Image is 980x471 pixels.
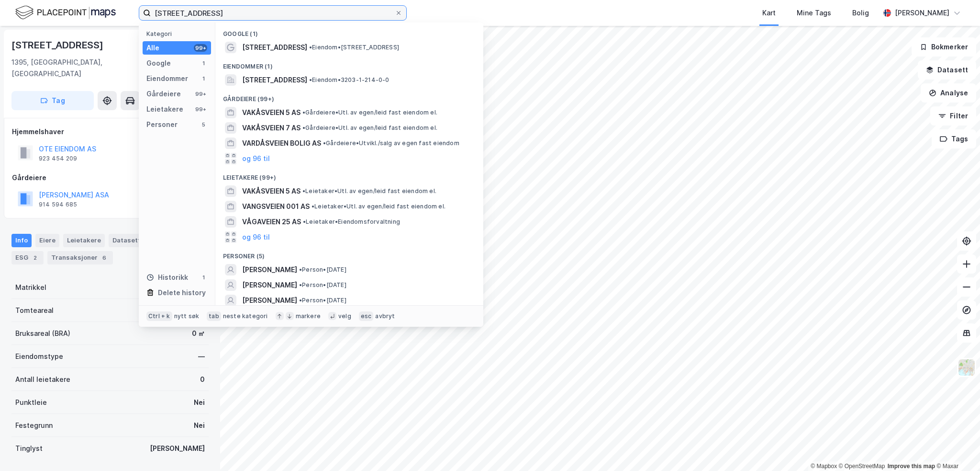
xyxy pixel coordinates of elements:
div: Historikk [146,272,188,283]
span: [PERSON_NAME] [242,279,297,291]
div: Ctrl + k [146,311,172,321]
div: Antall leietakere [15,374,70,385]
span: Gårdeiere • Utl. av egen/leid fast eiendom el. [302,124,437,132]
span: Person • [DATE] [299,297,346,304]
button: og 96 til [242,231,270,243]
div: Bruksareal (BRA) [15,328,70,339]
div: Hjemmelshaver [12,126,208,138]
span: • [302,124,305,131]
div: Info [11,234,32,247]
div: 99+ [194,105,207,113]
button: Tags [932,129,976,149]
span: • [309,44,312,51]
div: Kart [762,7,776,19]
span: • [323,139,326,147]
span: Leietaker • Utl. av egen/leid fast eiendom el. [312,203,445,210]
div: Alle [146,42,159,54]
div: Leietakere (99+) [215,166,483,184]
span: • [299,297,302,304]
div: 1395, [GEOGRAPHIC_DATA], [GEOGRAPHIC_DATA] [11,57,169,80]
button: Bokmerker [912,37,976,57]
span: Gårdeiere • Utl. av egen/leid fast eiendom el. [302,109,437,116]
img: Z [958,358,976,377]
div: 1 [200,59,207,67]
span: Eiendom • [STREET_ADDRESS] [309,44,399,51]
span: [PERSON_NAME] [242,295,297,306]
div: esc [359,311,374,321]
div: Datasett [109,234,145,247]
span: VARDÅSVEIEN BOLIG AS [242,138,321,149]
span: • [299,281,302,288]
span: Gårdeiere • Utvikl./salg av egen fast eiendom [323,139,459,147]
span: • [302,109,305,116]
div: Kategori [146,30,211,37]
div: Personer (5) [215,245,483,262]
span: Leietaker • Utl. av egen/leid fast eiendom el. [302,187,436,195]
div: Eiendomstype [15,351,63,362]
button: og 96 til [242,153,270,164]
div: 0 ㎡ [192,328,205,339]
div: Gårdeiere (99+) [215,88,483,105]
span: Person • [DATE] [299,281,346,289]
div: Nei [194,420,205,431]
div: Eiendommer [146,73,188,84]
div: Tinglyst [15,443,43,454]
a: Mapbox [811,463,837,470]
div: [PERSON_NAME] [150,443,205,454]
div: Punktleie [15,397,47,408]
span: • [302,187,305,195]
button: Tag [11,91,94,110]
div: Gårdeiere [12,172,208,184]
div: [PERSON_NAME] [895,7,949,19]
div: — [198,351,205,362]
span: [STREET_ADDRESS] [242,42,307,53]
div: Eiendommer (1) [215,55,483,72]
span: • [309,76,312,83]
div: Festegrunn [15,420,53,431]
div: 2 [30,253,40,263]
div: Delete history [158,287,206,299]
div: Transaksjoner [47,251,113,264]
div: ESG [11,251,44,264]
div: tab [207,311,221,321]
div: neste kategori [223,312,268,320]
div: Bolig [852,7,869,19]
span: • [303,218,306,225]
div: 5 [200,121,207,128]
span: VANGSVEIEN 001 AS [242,201,310,212]
div: 914 594 685 [39,201,77,208]
div: Google [146,57,171,69]
span: [STREET_ADDRESS] [242,74,307,86]
button: Analyse [921,83,976,103]
div: Leietakere [146,103,183,115]
button: Datasett [918,60,976,80]
div: Tomteareal [15,305,54,316]
input: Søk på adresse, matrikkel, gårdeiere, leietakere eller personer [151,6,395,20]
span: VAKÅSVEIEN 7 AS [242,122,301,134]
div: Eiere [35,234,59,247]
div: Nei [194,397,205,408]
div: 923 454 209 [39,155,77,162]
a: Improve this map [888,463,935,470]
div: [STREET_ADDRESS] [11,37,105,53]
div: 6 [100,253,109,263]
button: Filter [930,106,976,126]
span: [PERSON_NAME] [242,264,297,276]
div: Matrikkel [15,282,46,293]
span: • [299,266,302,273]
div: Kontrollprogram for chat [932,425,980,471]
div: Personer [146,119,178,130]
span: Person • [DATE] [299,266,346,274]
span: Eiendom • 3203-1-214-0-0 [309,76,390,84]
span: VAKÅSVEIEN 5 AS [242,185,301,197]
a: OpenStreetMap [839,463,885,470]
span: • [312,203,314,210]
div: avbryt [375,312,395,320]
div: 99+ [194,90,207,98]
span: Leietaker • Eiendomsforvaltning [303,218,400,226]
div: 1 [200,75,207,82]
img: logo.f888ab2527a4732fd821a326f86c7f29.svg [15,4,116,21]
div: Leietakere [63,234,105,247]
div: 0 [200,374,205,385]
div: nytt søk [174,312,200,320]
